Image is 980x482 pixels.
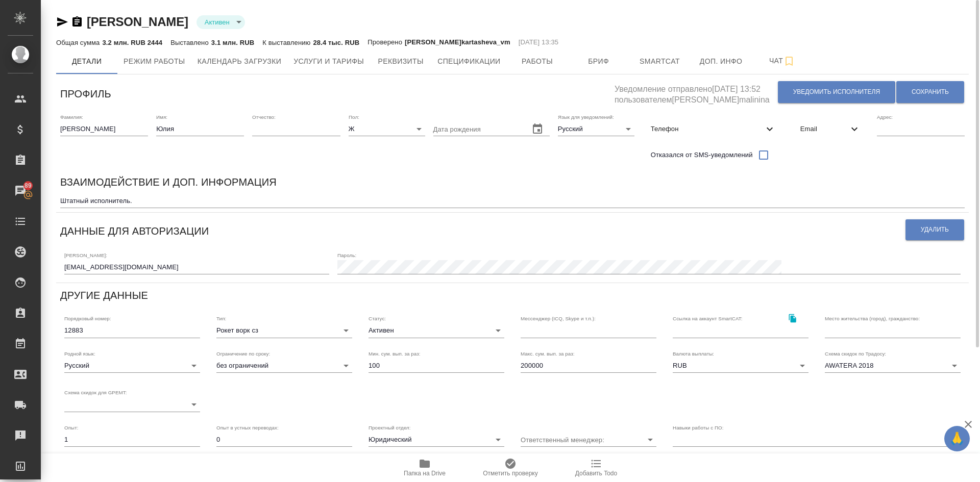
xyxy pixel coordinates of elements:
label: Отчество: [252,114,276,119]
button: Open [491,433,505,447]
label: Место жительства (город), гражданство: [825,316,920,321]
label: Схема скидок для GPEMT: [64,390,127,395]
span: Календарь загрузки [198,55,282,68]
div: AWATERA 2018 [825,359,961,373]
span: Чат [758,55,807,67]
p: Проверено [367,37,405,47]
span: Работы [513,55,562,68]
label: Пароль: [337,252,356,258]
label: Фамилия: [60,114,83,119]
h6: Данные для авторизации [60,223,209,239]
button: Скопировать ссылку для ЯМессенджера [56,16,68,28]
label: Мин. сум. вып. за раз: [369,351,421,356]
span: Режим работы [124,55,185,68]
button: Добавить Todo [553,453,639,482]
label: Язык для уведомлений: [558,114,614,119]
label: Родной язык: [64,351,95,356]
span: 🙏 [948,428,966,449]
label: Валюта выплаты: [673,351,714,356]
h6: Взаимодействие и доп. информация [60,174,277,190]
p: 2444 [148,39,162,46]
button: Папка на Drive [382,453,468,482]
button: 🙏 [944,426,970,451]
span: Сохранить [912,88,949,96]
div: Рокет ворк сз [216,323,352,338]
div: Русский [64,359,200,373]
span: Бриф [574,55,623,68]
button: Скопировать ссылку [71,16,83,28]
span: Телефон [651,124,764,134]
p: [DATE] 13:35 [519,37,559,47]
p: К выставлению [262,39,313,46]
div: Активен [197,15,245,29]
a: 89 [3,178,38,204]
p: [PERSON_NAME]kartasheva_vm [405,37,510,47]
label: Статус: [369,316,386,321]
p: 3.1 млн. RUB [211,39,254,46]
label: [PERSON_NAME]: [64,252,107,258]
h5: Уведомление отправлено [DATE] 13:52 пользователем [PERSON_NAME]malinina [615,79,777,106]
label: Навыки работы с ПО: [673,425,724,430]
button: Уведомить исполнителя [778,81,895,103]
label: Ссылка на аккаунт SmartCAT: [673,316,743,321]
label: Макс. сум. вып. за раз: [521,351,575,356]
span: Уведомить исполнителя [793,88,880,96]
div: Русский [558,122,634,136]
label: Адрес: [877,114,893,119]
svg: Подписаться [783,55,795,67]
label: Проектный отдел: [369,425,411,430]
span: Реквизиты [376,55,425,68]
label: Ограничение по сроку: [216,351,270,356]
span: 89 [18,181,38,191]
span: Отказался от SMS-уведомлений [651,150,753,160]
div: Email [792,118,869,140]
span: Email [800,124,848,134]
span: Спецификации [437,55,500,68]
span: Услуги и тарифы [293,55,364,68]
button: Отметить проверку [468,453,553,482]
p: Общая сумма [56,39,102,46]
h6: Другие данные [60,287,148,303]
span: Папка на Drive [404,470,446,477]
button: Активен [202,18,233,27]
label: Опыт: [64,425,79,430]
div: RUB [673,359,808,373]
label: Порядковый номер: [64,316,111,321]
p: 28.4 тыс. RUB [313,39,359,46]
p: 3.2 млн. RUB [102,39,147,46]
span: Удалить [921,225,949,234]
span: Отметить проверку [483,470,537,477]
label: Опыт в устных переводах: [216,425,279,430]
a: [PERSON_NAME] [87,15,188,29]
h6: Профиль [60,86,111,102]
div: Активен [369,323,504,338]
span: Добавить Todo [575,470,617,477]
button: Скопировать ссылку [782,308,803,328]
span: Smartcat [635,55,684,68]
label: Тип: [216,316,226,321]
button: Сохранить [896,81,964,103]
div: без ограничений [216,359,352,373]
span: Доп. инфо [697,55,746,68]
div: Ж [349,122,425,136]
span: Детали [62,55,111,68]
label: Схема скидок по Традосу: [825,351,886,356]
label: Имя: [156,114,167,119]
label: Пол: [349,114,359,119]
div: Телефон [643,118,784,140]
button: Удалить [905,219,964,240]
p: Выставлено [170,39,211,46]
textarea: Штатный исполнитель. [60,197,965,205]
label: Мессенджер (ICQ, Skype и т.п.): [521,316,596,321]
button: Open [643,433,657,447]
